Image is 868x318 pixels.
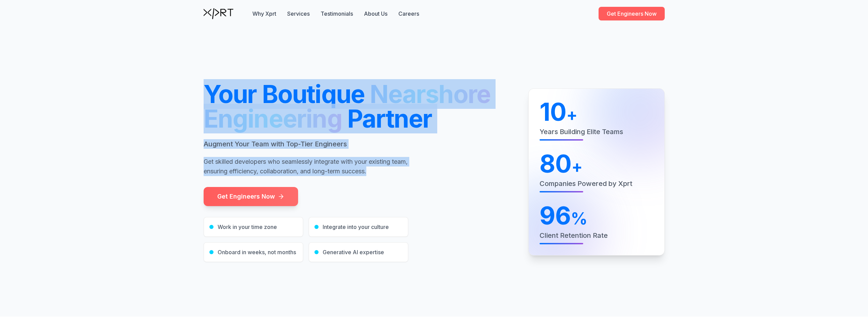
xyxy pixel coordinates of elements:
[540,203,571,228] span: 96
[571,211,587,227] span: %
[323,248,384,256] span: Generative AI expertise
[567,107,577,123] span: +
[204,82,512,131] h1: Your Boutique Partner
[218,223,277,231] span: Work in your time zone
[204,187,298,206] a: Get Engineers Now
[370,79,490,109] span: Nearshore
[204,8,233,19] img: Xprt Logo
[204,139,408,149] p: Augment Your Team with Top-Tier Engineers
[204,157,408,176] p: Get skilled developers who seamlessly integrate with your existing team, ensuring efficiency, col...
[599,7,665,20] a: Get Engineers Now
[540,179,653,188] p: Companies Powered by Xprt
[540,100,567,124] span: 10
[204,104,342,133] span: Engineering
[323,223,389,231] span: Integrate into your culture
[540,231,653,240] p: Client Retention Rate
[252,10,276,18] button: Why Xprt
[398,10,419,18] a: Careers
[364,10,387,18] a: About Us
[287,10,310,18] button: Services
[572,159,583,175] span: +
[321,10,353,18] button: Testimonials
[540,127,653,136] p: Years Building Elite Teams
[218,248,296,256] span: Onboard in weeks, not months
[540,151,572,176] span: 80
